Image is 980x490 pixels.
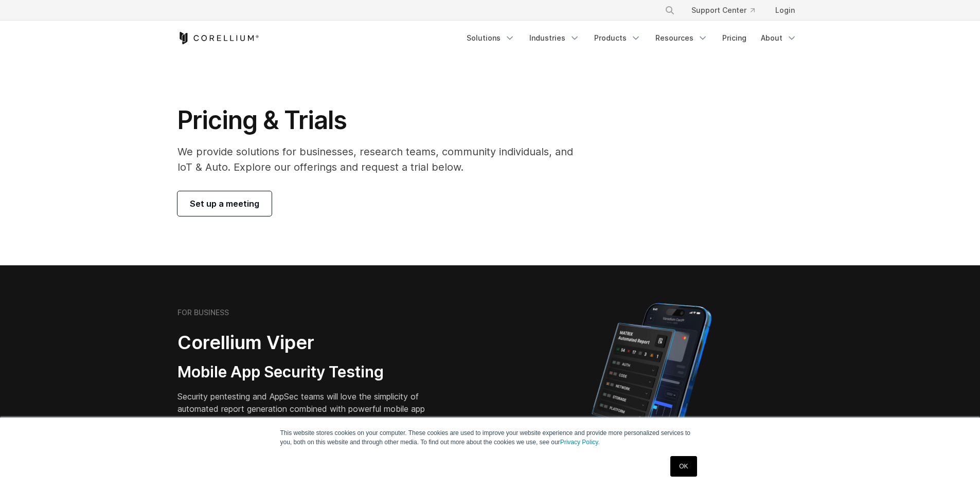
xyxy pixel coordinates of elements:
span: Set up a meeting [190,197,259,210]
h6: FOR BUSINESS [177,308,229,317]
a: Resources [649,29,714,47]
a: Pricing [716,29,753,47]
a: Login [767,1,803,20]
h3: Mobile App Security Testing [177,362,441,382]
h1: Pricing & Trials [177,105,587,136]
a: Support Center [683,1,763,20]
a: Corellium Home [177,32,259,44]
h2: Corellium Viper [177,331,441,354]
img: Corellium MATRIX automated report on iPhone showing app vulnerability test results across securit... [574,298,729,478]
p: Security pentesting and AppSec teams will love the simplicity of automated report generation comb... [177,390,441,427]
p: This website stores cookies on your computer. These cookies are used to improve your website expe... [280,428,700,447]
a: OK [670,456,697,477]
a: About [755,29,803,47]
a: Products [588,29,647,47]
a: Privacy Policy. [560,439,600,446]
p: We provide solutions for businesses, research teams, community individuals, and IoT & Auto. Explo... [177,144,587,175]
a: Industries [523,29,586,47]
button: Search [661,1,679,20]
a: Solutions [460,29,521,47]
a: Set up a meeting [177,191,272,216]
div: Navigation Menu [652,1,803,20]
div: Navigation Menu [460,29,803,47]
